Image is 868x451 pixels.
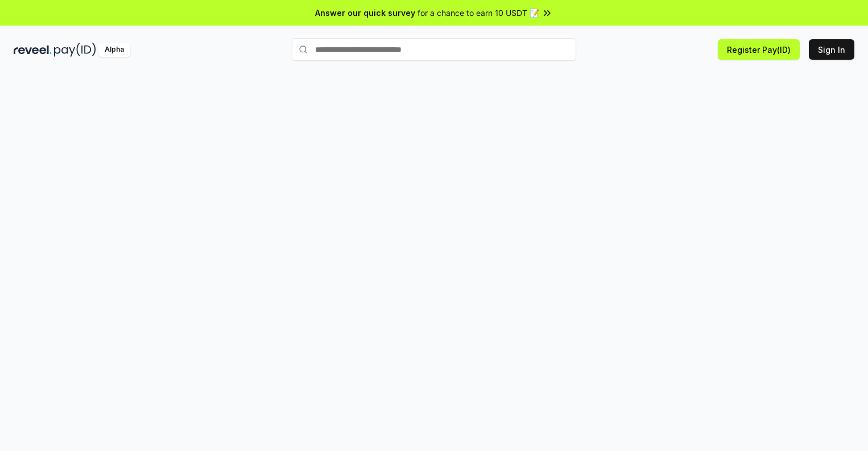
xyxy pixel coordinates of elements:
[809,39,854,60] button: Sign In
[98,43,130,57] div: Alpha
[14,43,52,57] img: reveel_dark
[718,39,800,60] button: Register Pay(ID)
[418,7,539,19] span: for a chance to earn 10 USDT 📝
[54,43,96,57] img: pay_id
[315,7,415,19] span: Answer our quick survey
